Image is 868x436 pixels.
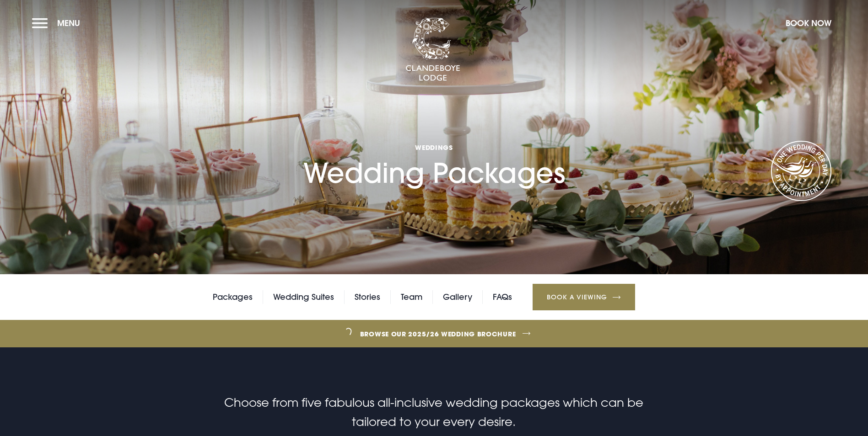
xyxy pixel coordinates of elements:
[32,13,85,33] button: Menu
[213,290,253,304] a: Packages
[303,90,565,190] h1: Wedding Packages
[303,143,565,152] span: Weddings
[405,18,460,82] img: Clandeboye Lodge
[781,13,836,33] button: Book Now
[493,290,512,304] a: FAQs
[401,290,422,304] a: Team
[273,290,334,304] a: Wedding Suites
[216,393,652,431] p: Choose from five fabulous all-inclusive wedding packages which can be tailored to your every desire.
[443,290,472,304] a: Gallery
[533,284,635,310] a: Book a Viewing
[355,290,380,304] a: Stories
[57,18,80,28] span: Menu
